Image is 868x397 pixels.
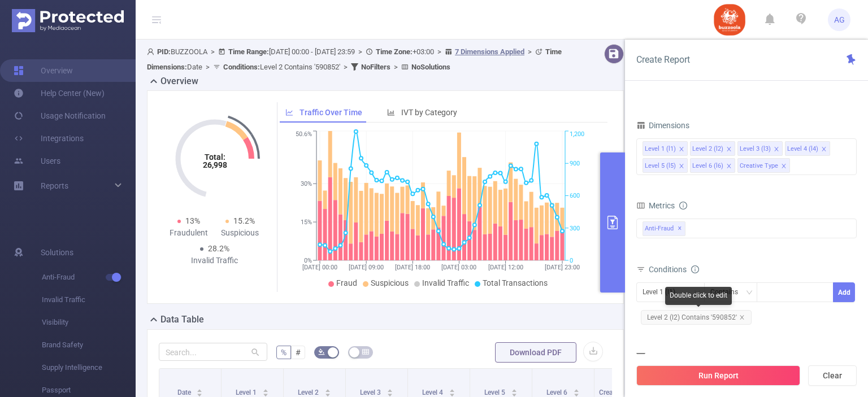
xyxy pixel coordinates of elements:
span: Date [177,389,193,396]
tspan: 300 [570,225,580,232]
i: icon: close [739,315,745,320]
div: Level 5 (l5) [645,159,676,173]
i: icon: caret-up [324,387,331,391]
span: BUZZOOLA [DATE] 00:00 - [DATE] 23:59 +03:00 [147,47,562,71]
input: Search... [159,343,267,361]
span: > [202,63,213,71]
li: Level 5 (l5) [643,158,688,173]
span: Brand Safety [42,334,136,356]
i: icon: caret-down [387,392,393,395]
span: > [207,47,218,56]
div: Double click to edit [665,287,732,305]
span: IVT by Category [401,108,457,117]
span: > [390,63,401,71]
i: icon: caret-down [573,392,579,395]
i: icon: close [821,146,827,153]
div: Level 3 (l3) [740,142,771,156]
tspan: 0 [570,257,573,264]
tspan: 30% [301,180,312,187]
div: Sort [511,387,518,394]
i: icon: caret-down [197,392,203,395]
span: Dimensions [636,121,689,130]
tspan: 26,998 [202,160,227,169]
tspan: [DATE] 23:00 [545,264,580,271]
button: Run Report [636,365,800,386]
i: icon: caret-up [511,387,517,391]
span: > [340,63,351,71]
i: icon: caret-down [324,392,331,395]
li: Level 1 (l1) [643,141,688,156]
i: icon: caret-up [262,387,268,391]
tspan: 600 [570,193,580,200]
span: % [281,348,287,357]
a: Reports [41,174,68,197]
i: icon: caret-down [262,392,268,395]
b: Time Zone: [376,47,413,56]
span: Metrics [636,201,675,210]
span: ✕ [678,222,682,235]
div: Sort [196,387,203,394]
span: # [296,348,301,357]
a: Help Center (New) [14,82,105,104]
tspan: 1,200 [570,131,584,138]
i: icon: caret-up [573,387,579,391]
i: icon: down [746,289,753,297]
tspan: 900 [570,160,580,167]
i: icon: table [362,348,369,355]
div: Invalid Traffic [189,255,240,267]
span: Level 2 (l2) Contains '590852' [641,310,752,325]
span: Anti-Fraud [643,221,685,236]
span: Suspicious [371,278,409,287]
span: Fraud [336,278,357,287]
button: Add [833,282,855,302]
span: Level 5 [484,389,507,396]
div: Creative Type [740,159,778,173]
b: No Filters [361,63,390,71]
i: icon: close [679,163,684,170]
div: Sort [573,387,580,394]
i: icon: caret-up [387,387,393,391]
i: icon: close [726,146,732,153]
span: Invalid Traffic [422,278,469,287]
span: 13% [185,216,200,225]
div: Fraudulent [163,227,215,239]
span: Solutions [41,241,73,264]
i: icon: caret-down [511,392,517,395]
span: Anti-Fraud [42,266,136,289]
b: PID: [157,47,171,56]
i: icon: bar-chart [387,108,395,116]
h2: Overview [160,75,198,88]
i: icon: close [679,146,684,153]
div: Level 1 (l1) [645,142,676,156]
div: Sort [387,387,393,394]
li: Creative Type [737,158,790,173]
span: Level 4 [422,389,445,396]
li: Level 6 (l6) [690,158,735,173]
div: Level 2 (l2) [692,142,723,156]
b: Conditions : [223,63,260,71]
li: Level 4 (l4) [785,141,830,156]
tspan: [DATE] 12:00 [488,264,523,271]
a: Usage Notification [14,104,106,127]
div: Contains [710,283,746,302]
span: > [355,47,366,56]
span: Supply Intelligence [42,356,136,379]
span: Creative Type [599,389,641,396]
div: Sort [449,387,455,394]
i: icon: close [726,163,732,170]
h2: Data Table [160,313,204,326]
span: > [524,47,535,56]
span: Level 1 [236,389,258,396]
span: Create Report [636,54,690,65]
tspan: 15% [301,219,312,226]
i: icon: caret-up [197,387,203,391]
tspan: 50.6% [296,131,312,138]
span: Level 2 Contains '590852' [223,63,340,71]
li: Level 3 (l3) [737,141,783,156]
i: icon: user [147,48,157,55]
tspan: 0% [304,257,312,264]
i: icon: caret-up [449,387,455,391]
a: Overview [14,59,73,82]
span: Level 6 [546,389,569,396]
span: Total Transactions [483,278,548,287]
